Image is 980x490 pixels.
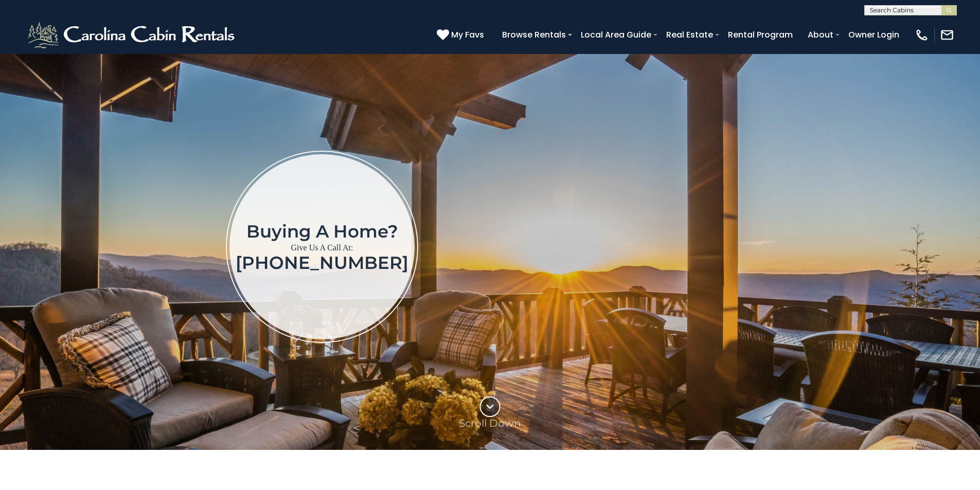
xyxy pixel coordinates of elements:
a: Owner Login [843,26,904,44]
img: mail-regular-white.png [940,28,954,42]
a: Real Estate [661,26,718,44]
a: My Favs [437,28,487,42]
h1: Buying a home? [236,222,408,241]
a: Browse Rentals [497,26,571,44]
a: Rental Program [723,26,798,44]
a: About [803,26,839,44]
img: White-1-2.png [26,20,239,50]
p: Give Us A Call At: [236,241,408,255]
span: My Favs [451,28,484,41]
a: [PHONE_NUMBER] [236,252,408,274]
img: phone-regular-white.png [915,28,929,42]
iframe: New Contact Form [584,108,920,385]
p: Scroll Down [459,417,521,429]
a: Local Area Guide [576,26,656,44]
